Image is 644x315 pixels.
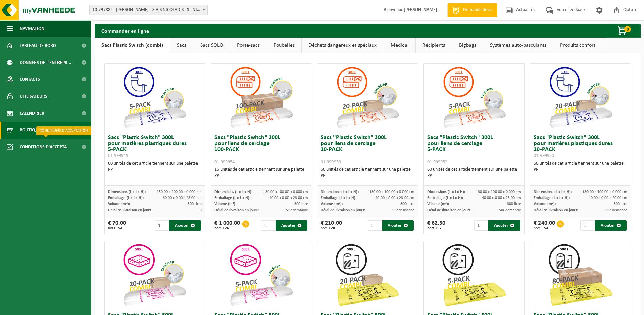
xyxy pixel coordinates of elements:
[188,202,202,206] span: 300 litre
[20,54,71,71] span: Données de l'entrepr...
[427,208,471,212] span: Délai de livraison en jours:
[214,135,308,165] h3: Sacs "Plastic Switch" 300L pour liens de cerclage 100-PACK
[534,220,555,231] div: € 240,00
[483,38,553,53] a: Systèmes auto-basculants
[302,38,384,53] a: Déchets dangereux et spéciaux
[269,196,308,200] span: 40.00 x 0.00 x 23.00 cm
[427,190,465,194] span: Dimensions (L x l x H):
[286,208,308,212] span: Sur demande
[392,208,414,212] span: Sur demande
[427,160,447,165] span: 01-999952
[95,24,156,37] h2: Commander en ligne
[606,24,640,38] button: 0
[427,202,449,206] span: Volume (m³):
[90,5,207,15] span: 10-797882 - LECLERC - S.A.S NICOLADIS - ST NICOLAS
[200,208,202,212] span: 3
[108,220,126,231] div: € 70,00
[547,241,614,309] img: 01-999968
[534,226,555,231] span: hors TVA
[534,208,578,212] span: Délai de livraison en jours:
[227,241,295,309] img: 01-999955
[89,5,208,15] span: 10-797882 - LECLERC - S.A.S NICOLADIS - ST NICOLAS
[20,139,71,155] span: Conditions d'accepta...
[334,241,401,309] img: 01-999964
[580,220,594,231] input: 1
[276,220,307,231] button: Ajouter
[534,196,570,200] span: Emballage (L x l x H):
[369,190,414,194] span: 130.00 x 100.00 x 0.000 cm
[334,64,401,131] img: 01-999953
[499,208,521,212] span: Sur demande
[321,220,342,231] div: € 210,00
[20,105,44,122] span: Calendrier
[321,135,414,165] h3: Sacs "Plastic Switch" 300L pour liens de cerclage 20-PACK
[155,220,168,231] input: 1
[20,88,47,105] span: Utilisateurs
[589,196,627,200] span: 40.00 x 0.00 x 20.00 cm
[121,64,188,131] img: 01-999949
[488,220,520,231] button: Ajouter
[400,202,414,206] span: 300 litre
[214,226,240,231] span: hors TVA
[95,38,170,53] a: Sacs Plastic Switch (combi)
[404,7,437,13] strong: [PERSON_NAME]
[321,208,365,212] span: Délai de livraison en jours:
[416,38,452,53] a: Récipients
[321,160,341,165] span: 01-999953
[163,196,202,200] span: 60.00 x 0.00 x 23.00 cm
[321,190,359,194] span: Dimensions (L x l x H):
[427,173,521,179] div: PP
[20,71,40,88] span: Contacts
[382,220,414,231] button: Ajouter
[108,226,126,231] span: hors TVA
[440,64,508,131] img: 01-999952
[447,3,497,17] a: Demande devis
[534,167,627,173] div: PP
[614,202,627,206] span: 300 litre
[263,190,308,194] span: 130.00 x 100.00 x 0.000 cm
[507,202,521,206] span: 300 litre
[108,196,144,200] span: Emballage (L x l x H):
[108,202,130,206] span: Volume (m³):
[261,220,275,231] input: 1
[547,64,614,131] img: 01-999950
[20,20,44,37] span: Navigation
[108,190,146,194] span: Dimensions (L x l x H):
[427,196,463,200] span: Emballage (L x l x H):
[321,167,414,179] div: 60 unités de cet article tiennent sur une palette
[482,196,521,200] span: 40.00 x 0.00 x 23.00 cm
[534,161,627,173] div: 60 unités de cet article tiennent sur une palette
[169,220,201,231] button: Ajouter
[227,64,295,131] img: 01-999954
[474,220,488,231] input: 1
[193,38,230,53] a: Sacs SOLO
[553,38,602,53] a: Produits confort
[214,208,259,212] span: Délai de livraison en jours:
[214,160,235,165] span: 01-999954
[214,190,252,194] span: Dimensions (L x l x H):
[427,167,521,179] div: 60 unités de cet article tiennent sur une palette
[427,220,445,231] div: € 62,50
[121,241,188,309] img: 01-999956
[108,208,152,212] span: Délai de livraison en jours:
[534,202,556,206] span: Volume (m³):
[534,135,627,159] h3: Sacs "Plastic Switch" 300L pour matières plastiques dures 20-PACK
[427,135,521,165] h3: Sacs "Plastic Switch" 300L pour liens de cerclage 5-PACK
[157,190,202,194] span: 130.00 x 100.00 x 0.000 cm
[20,122,60,139] span: Boutique en ligne
[321,196,356,200] span: Emballage (L x l x H):
[321,226,342,231] span: hors TVA
[534,153,554,159] span: 01-999950
[321,202,343,206] span: Volume (m³):
[267,38,301,53] a: Poubelles
[214,173,308,179] div: PP
[20,37,56,54] span: Tableau de bord
[108,167,202,173] div: PP
[440,241,508,309] img: 01-999963
[605,208,627,212] span: Sur demande
[214,167,308,179] div: 16 unités de cet article tiennent sur une palette
[582,190,627,194] span: 130.00 x 100.00 x 0.000 cm
[368,220,382,231] input: 1
[534,190,572,194] span: Dimensions (L x l x H):
[170,38,193,53] a: Sacs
